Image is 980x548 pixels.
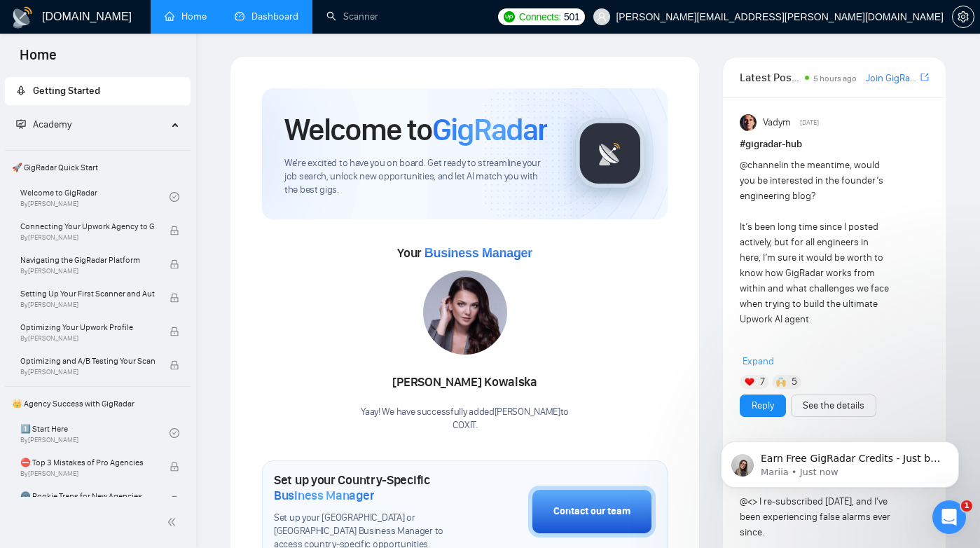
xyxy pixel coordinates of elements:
span: 5 [792,375,797,389]
button: Contact our team [528,486,656,537]
a: homeHome [165,11,207,22]
span: setting [953,11,974,22]
a: See the details [803,398,864,413]
span: By [PERSON_NAME] [20,267,155,275]
span: 🚀 GigRadar Quick Start [6,153,189,181]
span: Academy [33,118,71,130]
a: Welcome to GigRadarBy[PERSON_NAME] [20,181,170,212]
p: COXIT . [361,419,569,432]
span: ⛔ Top 3 Mistakes of Pro Agencies [20,455,155,470]
span: Setting Up Your First Scanner and Auto-Bidder [20,287,155,301]
span: Business Manager [274,488,374,503]
span: Navigating the GigRadar Platform [20,253,155,267]
span: lock [170,327,179,336]
span: Vadym [763,115,791,130]
span: By [PERSON_NAME] [20,334,155,343]
span: check-circle [170,192,179,202]
span: 🌚 Rookie Traps for New Agencies [20,489,155,503]
div: [PERSON_NAME] Kowalska [361,371,569,395]
span: lock [170,462,179,472]
span: lock [170,259,179,269]
span: 7 [760,375,765,389]
span: 5 hours ago [813,74,857,83]
span: @channel [740,159,781,171]
span: double-left [167,515,181,529]
span: Expand [743,355,774,367]
span: lock [170,360,179,370]
span: Earn Free GigRadar Credits - Just by Sharing Your Story! 💬 Want more credits for sending proposal... [61,41,242,386]
button: See the details [791,395,876,417]
a: Reply [752,398,774,413]
span: Home [8,45,68,74]
span: Getting Started [33,85,100,97]
button: setting [952,6,974,28]
h1: Welcome to [284,111,547,149]
span: export [920,71,929,83]
img: Vadym [740,114,757,131]
span: By [PERSON_NAME] [20,301,155,309]
a: dashboardDashboard [235,11,298,22]
div: Yaay! We have successfully added [PERSON_NAME] to [361,406,569,432]
img: logo [11,6,34,29]
a: Join GigRadar Slack Community [866,71,918,86]
span: Academy [16,118,71,130]
iframe: Intercom live chat [932,500,966,534]
span: user [597,12,607,22]
span: check-circle [170,428,179,438]
a: setting [952,11,974,22]
span: Connects: [519,9,561,25]
h1: # gigradar-hub [740,137,929,152]
img: upwork-logo.png [504,11,515,22]
span: Optimizing and A/B Testing Your Scanner for Better Results [20,354,155,368]
p: Message from Mariia, sent Just now [61,54,242,67]
span: [DATE] [800,116,819,129]
span: Connecting Your Upwork Agency to GigRadar [20,219,155,233]
span: Business Manager [425,246,532,260]
span: By [PERSON_NAME] [20,368,155,376]
span: We're excited to have you on board. Get ready to streamline your job search, unlock new opportuni... [284,157,553,197]
img: gigradar-logo.png [575,118,645,189]
span: 501 [564,9,579,25]
span: rocket [16,85,26,95]
span: GigRadar [432,111,547,149]
a: export [920,71,929,84]
span: Your [397,245,532,261]
span: By [PERSON_NAME] [20,233,155,242]
span: lock [170,495,179,505]
span: Optimizing Your Upwork Profile [20,320,155,334]
span: 👑 Agency Success with GigRadar [6,390,189,418]
h1: Set up your Country-Specific [274,472,458,503]
a: 1️⃣ Start HereBy[PERSON_NAME] [20,418,170,448]
img: 1687292892678-26.jpg [423,270,507,355]
span: lock [170,293,179,303]
span: Latest Posts from the GigRadar Community [740,69,801,86]
span: 1 [961,500,972,512]
span: fund-projection-screen [16,119,26,129]
a: searchScanner [326,11,378,22]
li: Getting Started [5,77,191,105]
span: lock [170,226,179,235]
div: Contact our team [553,504,630,519]
img: ❤️ [745,377,754,387]
iframe: Intercom notifications message [700,412,980,510]
span: By [PERSON_NAME] [20,470,155,478]
img: 🙌 [776,377,786,387]
button: Reply [740,395,786,417]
